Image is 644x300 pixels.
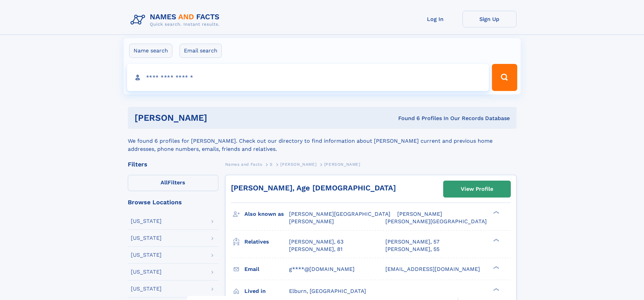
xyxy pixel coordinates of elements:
div: ❯ [492,238,500,242]
div: ❯ [492,287,500,292]
span: [PERSON_NAME][GEOGRAPHIC_DATA] [385,218,487,225]
div: [US_STATE] [131,218,162,224]
a: View Profile [444,181,510,197]
a: [PERSON_NAME] [280,160,316,168]
img: Logo Names and Facts [128,11,225,29]
h3: Lived in [244,285,289,297]
span: [PERSON_NAME][GEOGRAPHIC_DATA] [289,211,390,217]
h3: Relatives [244,236,289,248]
span: All [161,179,168,186]
label: Name search [129,44,172,58]
span: [PERSON_NAME] [289,218,334,225]
a: [PERSON_NAME], 81 [289,246,342,253]
h1: [PERSON_NAME] [135,114,303,122]
a: Log In [408,11,462,27]
label: Email search [180,44,222,58]
span: [PERSON_NAME] [280,162,316,167]
a: [PERSON_NAME], 63 [289,238,343,246]
h3: Email [244,263,289,275]
a: [PERSON_NAME], 55 [385,246,439,253]
div: [US_STATE] [131,269,162,275]
a: [PERSON_NAME], 57 [385,238,439,246]
span: S [270,162,273,167]
div: [US_STATE] [131,286,162,292]
div: View Profile [461,181,493,197]
div: We found 6 profiles for [PERSON_NAME]. Check out our directory to find information about [PERSON_... [128,129,517,153]
label: Filters [128,175,218,191]
div: ❯ [492,265,500,270]
span: [PERSON_NAME] [324,162,360,167]
h3: Also known as [244,208,289,220]
span: [EMAIL_ADDRESS][DOMAIN_NAME] [385,266,480,272]
a: Sign Up [462,11,517,27]
a: [PERSON_NAME], Age [DEMOGRAPHIC_DATA] [231,184,396,192]
button: Search Button [492,64,517,91]
div: ❯ [492,210,500,215]
div: [US_STATE] [131,235,162,241]
a: S [270,160,273,168]
span: Elburn, [GEOGRAPHIC_DATA] [289,288,366,294]
div: Found 6 Profiles In Our Records Database [303,115,510,122]
a: Names and Facts [225,160,262,168]
div: Browse Locations [128,199,218,205]
input: search input [127,64,489,91]
div: [US_STATE] [131,252,162,258]
span: [PERSON_NAME] [397,211,442,217]
div: Filters [128,161,218,167]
